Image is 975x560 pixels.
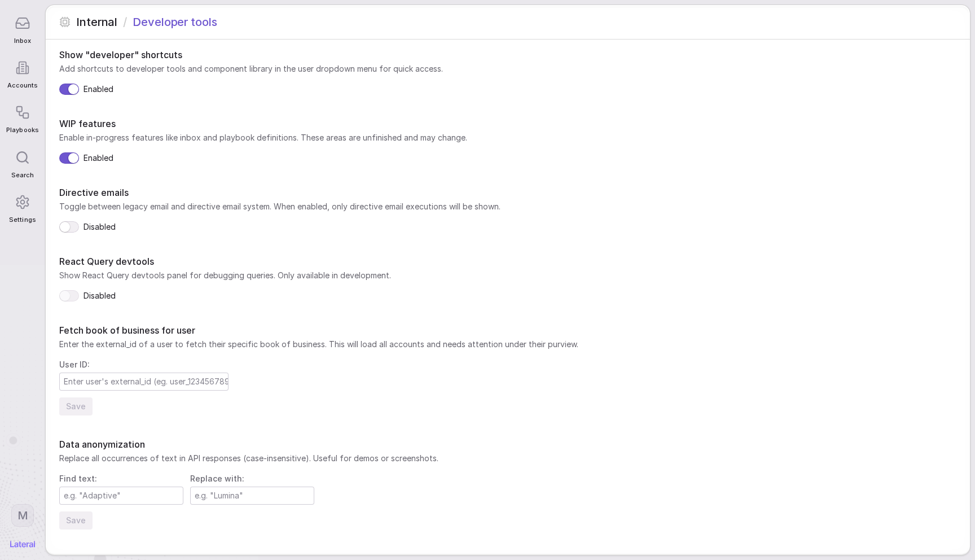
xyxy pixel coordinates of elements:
[84,221,116,233] span: Disabled
[84,290,116,301] span: Disabled
[14,37,31,45] span: Inbox
[190,473,314,484] span: Replace with:
[59,117,956,130] h1: WIP features
[17,508,28,523] span: M
[59,186,956,199] h1: Directive emails
[60,373,228,390] input: Enter user's external_id (eg. user_1234567890)
[59,339,956,350] span: Enter the external_id of a user to fetch their specific book of business. This will load all acco...
[59,453,956,464] span: Replace all occurrences of text in API responses (case-insensitive). Useful for demos or screensh...
[6,50,38,95] a: Accounts
[59,438,956,450] h1: Data anonymization
[59,397,93,415] button: Save
[59,201,956,212] span: Toggle between legacy email and directive email system. When enabled, only directive email execut...
[59,473,183,484] span: Find text:
[6,95,38,139] a: Playbooks
[59,359,956,370] span: User ID:
[59,132,956,143] span: Enable in-progress features like inbox and playbook definitions. These areas are unfinished and m...
[7,82,38,89] span: Accounts
[76,14,117,30] span: Internal
[59,324,956,336] h1: Fetch book of business for user
[6,126,38,134] span: Playbooks
[11,172,34,179] span: Search
[123,14,127,30] span: /
[59,255,956,268] h1: React Query devtools
[59,49,956,61] h1: Show "developer" shortcuts
[60,487,183,504] input: e.g. "Adaptive"
[9,216,36,224] span: Settings
[191,487,314,504] input: e.g. "Lumina"
[6,6,38,50] a: Inbox
[59,270,956,281] span: Show React Query devtools panel for debugging queries. Only available in development.
[59,511,93,530] button: Save
[133,14,217,30] span: Developer tools
[6,185,38,229] a: Settings
[10,541,35,548] img: Lateral
[84,152,113,164] span: Enabled
[84,84,113,95] span: Enabled
[59,63,956,75] span: Add shortcuts to developer tools and component library in the user dropdown menu for quick access.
